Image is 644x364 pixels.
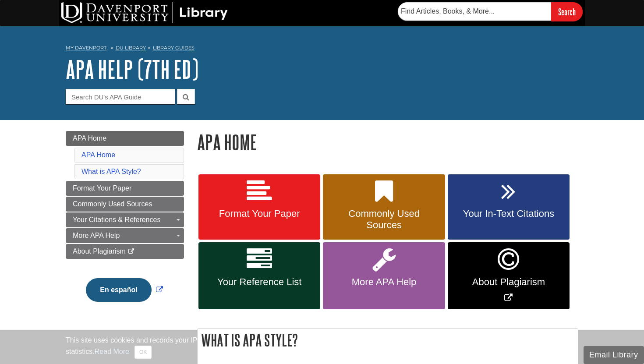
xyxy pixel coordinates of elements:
input: Search [551,2,583,21]
span: Your In-Text Citations [454,208,563,219]
a: Format Your Paper [66,181,184,196]
a: What is APA Style? [81,168,141,175]
span: Format Your Paper [73,184,131,192]
span: About Plagiarism [73,247,126,255]
a: Read More [95,348,129,355]
a: Your Citations & References [66,212,184,227]
span: Commonly Used Sources [73,200,152,208]
span: Your Citations & References [73,216,160,223]
a: Your Reference List [198,242,320,309]
form: Searches DU Library's articles, books, and more [398,2,583,21]
a: Your In-Text Citations [448,174,570,240]
button: Email Library [584,346,644,364]
button: En español [86,278,151,302]
input: Search DU's APA Guide [66,89,175,104]
span: Your Reference List [205,276,314,288]
nav: breadcrumb [66,42,578,56]
a: Format Your Paper [198,174,320,240]
span: More APA Help [329,276,438,288]
a: DU Library [116,45,146,51]
a: Link opens in new window [84,286,165,293]
span: More APA Help [73,232,120,239]
a: Library Guides [153,45,195,51]
span: APA Home [73,134,106,142]
a: More APA Help [323,242,445,309]
a: Link opens in new window [448,242,570,309]
a: Commonly Used Sources [323,174,445,240]
a: My Davenport [66,44,106,52]
span: Format Your Paper [205,208,314,219]
a: APA Home [66,131,184,146]
img: DU Library [61,2,228,23]
a: APA Home [81,151,115,159]
span: Commonly Used Sources [329,208,438,231]
div: This site uses cookies and records your IP address for usage statistics. Additionally, we use Goo... [66,335,578,359]
button: Close [134,346,152,359]
a: About Plagiarism [66,244,184,259]
a: APA Help (7th Ed) [66,56,198,83]
span: About Plagiarism [454,276,563,288]
i: This link opens in a new window [127,249,135,254]
h2: What is APA Style? [198,329,578,352]
h1: APA Home [197,131,578,153]
a: More APA Help [66,228,184,243]
a: Commonly Used Sources [66,197,184,212]
input: Find Articles, Books, & More... [398,2,551,21]
div: Guide Page Menu [66,131,184,317]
